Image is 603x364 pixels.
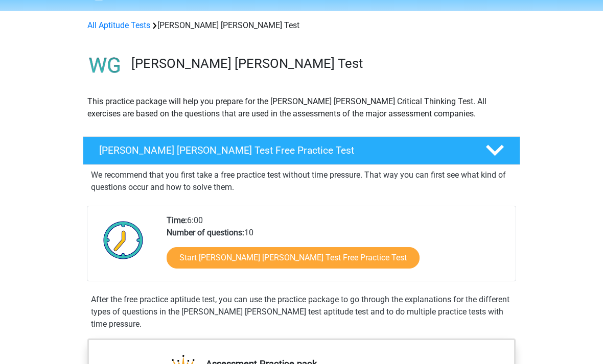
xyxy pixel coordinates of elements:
p: We recommend that you first take a free practice test without time pressure. That way you can fir... [91,169,512,194]
a: [PERSON_NAME] [PERSON_NAME] Test Free Practice Test [79,137,524,165]
a: All Aptitude Tests [87,21,150,31]
img: watson glaser test [83,44,127,88]
p: This practice package will help you prepare for the [PERSON_NAME] [PERSON_NAME] Critical Thinking... [87,96,516,120]
b: Time: [167,216,187,226]
h3: [PERSON_NAME] [PERSON_NAME] Test [131,56,512,72]
div: 6:00 10 [159,215,515,281]
img: Clock [98,215,149,266]
h4: [PERSON_NAME] [PERSON_NAME] Test Free Practice Test [99,145,469,157]
b: Number of questions: [167,228,244,238]
div: [PERSON_NAME] [PERSON_NAME] Test [83,20,520,32]
div: After the free practice aptitude test, you can use the practice package to go through the explana... [87,294,516,331]
a: Start [PERSON_NAME] [PERSON_NAME] Test Free Practice Test [167,248,420,269]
